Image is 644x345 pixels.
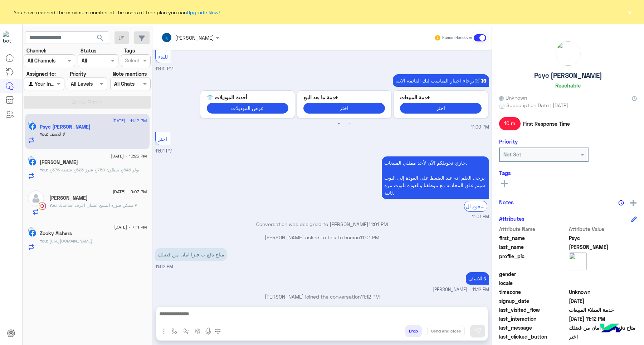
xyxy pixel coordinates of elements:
span: 10 m [499,117,521,130]
h5: Alaa Mahmoud [49,195,88,201]
img: send voice note [204,327,213,336]
button: Apply Filters [24,96,151,109]
p: خدمة ما بعد البيع [303,94,385,101]
small: Human Handover [442,35,472,41]
span: 11:01 PM [472,214,489,220]
h5: Psyc Rosol [40,124,91,130]
p: 15/9/2025, 11:02 PM [155,248,227,261]
span: You [40,131,47,137]
span: last_name [499,243,567,251]
span: Psyc [569,234,637,242]
h5: Zooky Alshers [40,230,72,236]
span: [DATE] - 10:23 PM [111,153,147,159]
span: 11:01 PM [369,221,388,227]
img: picture [28,120,34,127]
label: Priority [70,70,86,77]
span: https://eagle.com.eg/collections/jeans [47,238,92,244]
span: 11:01 PM [155,148,172,154]
span: Attribute Value [569,225,637,233]
span: Attribute Name [499,225,567,233]
span: [DATE] - 7:11 PM [114,224,147,230]
img: picture [556,41,580,66]
h5: Psyc [PERSON_NAME] [534,71,602,80]
img: 713415422032625 [3,31,16,44]
span: [DATE] - 11:12 PM [112,117,147,124]
a: Upgrade Now [187,9,219,15]
h6: Reachable [555,82,581,89]
span: ممكن صورة المنتج عشان اعرف اساعدك ♥ [57,202,137,208]
p: 15/9/2025, 11:00 PM [393,74,489,87]
img: Trigger scenario [183,328,189,334]
span: timezone [499,288,567,296]
span: null [569,279,637,287]
span: [PERSON_NAME] - 11:12 PM [433,286,489,293]
span: خدمة العملاء المبيعات [569,306,637,314]
div: Select [124,56,140,66]
img: add [630,200,636,206]
h6: Notes [499,199,514,205]
span: first_name [499,234,567,242]
span: gender [499,270,567,278]
p: أحدث الموديلات 👕 [207,94,288,101]
span: locale [499,279,567,287]
button: عرض الموديلات [207,103,288,113]
p: 15/9/2025, 11:01 PM [382,156,489,199]
button: create order [192,325,204,337]
span: null [569,270,637,278]
span: You have reached the maximum number of the users of free plan you can ! [14,9,220,16]
span: [DATE] - 9:07 PM [113,189,147,195]
img: Instagram [39,202,46,210]
h6: Tags [499,170,637,176]
img: notes [618,200,624,206]
label: Note mentions [113,70,147,77]
img: picture [28,227,34,234]
span: last_message [499,324,567,331]
span: Unknown [499,94,527,101]
h5: Mohamed Talat [40,159,78,165]
span: You [40,167,47,172]
span: Rosol [569,243,637,251]
p: [PERSON_NAME] joined the conversation [155,293,489,300]
img: Facebook [29,230,36,237]
img: send message [474,327,481,335]
span: You [49,202,57,208]
button: اختر [400,103,482,113]
button: 1 of 2 [335,120,342,127]
span: profile_pic [499,252,567,269]
span: search [96,34,104,42]
button: Trigger scenario [180,325,192,337]
img: picture [28,156,34,162]
p: [PERSON_NAME] asked to talk to human [155,234,489,241]
button: 2 of 2 [346,120,353,127]
p: خدمة المبيعات [400,94,482,101]
span: 11:00 PM [471,124,489,131]
img: make a call [215,329,221,334]
img: select flow [171,328,177,334]
span: لا للاسف [47,131,65,137]
span: متاح دفع ب فيزا امان من فضلك [569,324,637,331]
img: Facebook [29,123,36,130]
img: create order [195,328,201,334]
span: 11:01 PM [360,234,379,240]
p: Conversation was assigned to [PERSON_NAME] [155,220,489,228]
img: Facebook [29,159,36,166]
button: × [626,9,633,16]
span: last_clicked_button [499,333,567,340]
span: اختر [569,333,637,340]
button: Drop [405,325,422,337]
label: Assigned to: [26,70,56,77]
span: Subscription Date : [DATE] [506,101,568,109]
span: First Response Time [523,120,570,127]
span: Unknown [569,288,637,296]
span: You [40,238,47,244]
span: last_visited_flow [499,306,567,314]
span: 11:00 PM [155,66,174,71]
img: defaultAdmin.png [28,190,44,206]
h6: Priority [499,138,518,145]
span: للبدء [158,54,168,60]
button: Send and close [427,325,465,337]
span: اختر [158,136,167,142]
span: بولو 545ج بنطلون 750ج شوز 525ج شنطة 375ج [47,167,139,172]
span: signup_date [499,297,567,305]
div: الرجوع ال Bot [464,201,487,212]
